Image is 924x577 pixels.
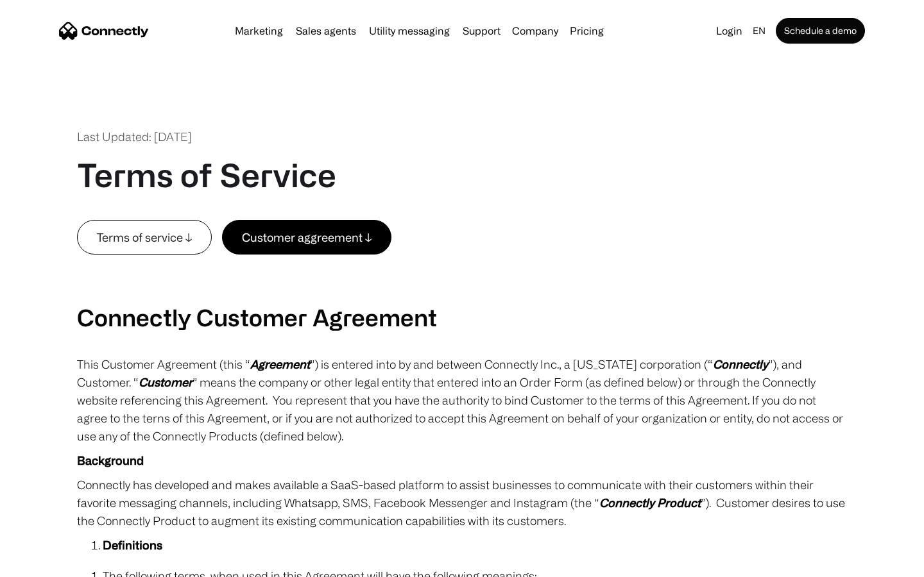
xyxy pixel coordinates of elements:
[103,539,162,551] strong: Definitions
[77,454,144,467] strong: Background
[458,26,506,36] a: Support
[364,26,455,36] a: Utility messaging
[776,18,865,44] a: Schedule a demo
[512,22,558,40] div: Company
[230,26,288,36] a: Marketing
[77,476,847,530] p: Connectly has developed and makes available a SaaS-based platform to assist businesses to communi...
[242,228,372,246] div: Customer aggreement ↓
[139,376,193,389] em: Customer
[291,26,361,36] a: Sales agents
[250,358,310,371] em: Agreement
[77,355,847,445] p: This Customer Agreement (this “ ”) is entered into by and between Connectly Inc., a [US_STATE] co...
[711,22,748,40] a: Login
[77,279,847,297] p: ‍
[753,22,766,40] div: en
[77,156,336,194] h1: Terms of Service
[77,303,847,331] h2: Connectly Customer Agreement
[599,496,701,509] em: Connectly Product
[13,553,77,573] aside: Language selected: English
[713,358,768,371] em: Connectly
[26,555,77,573] ul: Language list
[77,255,847,272] p: ‍
[565,26,609,36] a: Pricing
[97,228,192,246] div: Terms of service ↓
[77,128,192,146] div: Last Updated: [DATE]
